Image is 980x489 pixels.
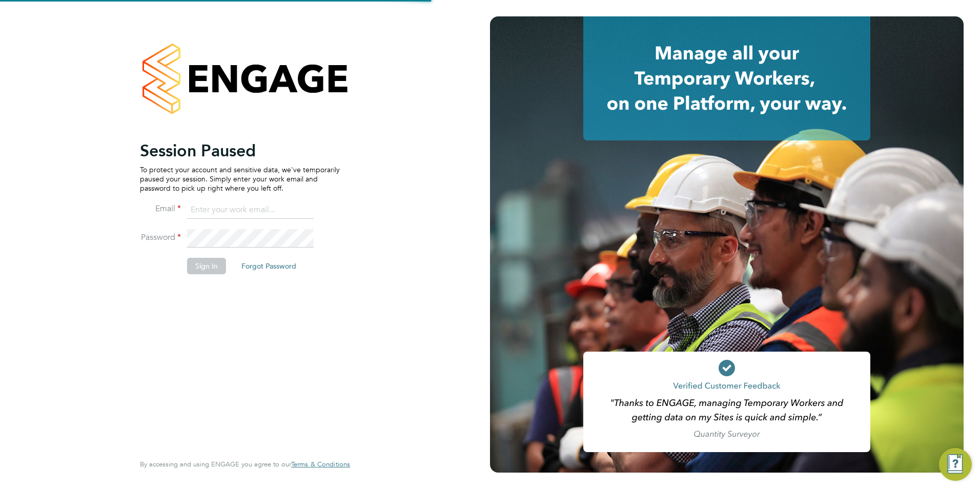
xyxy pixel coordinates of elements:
h2: Session Paused [140,140,340,161]
button: Sign In [187,258,226,274]
span: Terms & Conditions [291,460,350,468]
label: Email [140,203,181,214]
span: By accessing and using ENGAGE you agree to our [140,460,350,468]
button: Engage Resource Center [939,448,972,481]
label: Password [140,232,181,243]
button: Forgot Password [233,258,304,274]
p: To protect your account and sensitive data, we've temporarily paused your session. Simply enter y... [140,165,340,193]
a: Terms & Conditions [291,460,350,468]
input: Enter your work email... [187,201,314,219]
